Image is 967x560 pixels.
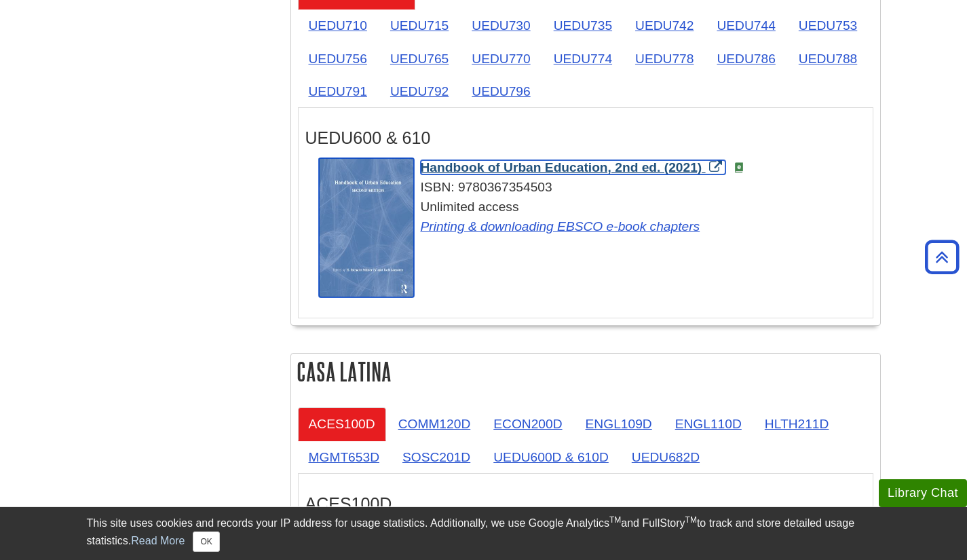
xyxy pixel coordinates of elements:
a: UEDU796 [461,75,541,108]
a: MGMT653D [298,441,390,474]
a: UEDU792 [379,75,459,108]
a: UEDU742 [624,9,704,42]
a: UEDU735 [543,9,623,42]
div: Unlimited access [319,198,866,237]
button: Close [193,531,219,552]
img: e-Book [734,162,744,173]
h3: UEDU600 & 610 [305,128,866,148]
a: HLTH211D [754,407,840,441]
a: Link opens in new window [421,160,725,174]
a: UEDU774 [543,42,623,75]
img: Cover Art [319,158,414,297]
a: UEDU753 [788,9,868,42]
a: Back to Top [920,248,964,266]
div: ISBN: 9780367354503 [319,178,866,198]
sup: TM [685,515,697,525]
h2: Casa Latina [291,354,880,390]
a: ECON200D [482,407,573,441]
a: UEDU765 [379,42,459,75]
a: UEDU744 [706,9,786,42]
a: UEDU786 [706,42,786,75]
div: This site uses cookies and records your IP address for usage statistics. Additionally, we use Goo... [87,515,881,552]
a: UEDU730 [461,9,541,42]
sup: TM [609,515,621,525]
a: UEDU770 [461,42,541,75]
a: Read More [131,535,185,546]
a: UEDU710 [298,9,378,42]
a: ENGL110D [664,407,753,441]
a: SOSC201D [392,441,481,474]
a: Link opens in new window [421,219,700,234]
a: ACES100D [298,407,386,441]
a: UEDU600D & 610D [482,441,620,474]
a: UEDU791 [298,75,378,108]
a: COMM120D [387,407,482,441]
a: UEDU788 [788,42,868,75]
a: UEDU715 [379,9,459,42]
a: UEDU682D [621,441,710,474]
button: Library Chat [879,479,967,507]
span: Handbook of Urban Education, 2nd ed. (2021) [421,160,702,174]
h3: ACES100D [305,494,866,514]
a: UEDU756 [298,42,378,75]
a: UEDU778 [624,42,704,75]
a: ENGL109D [575,407,663,441]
